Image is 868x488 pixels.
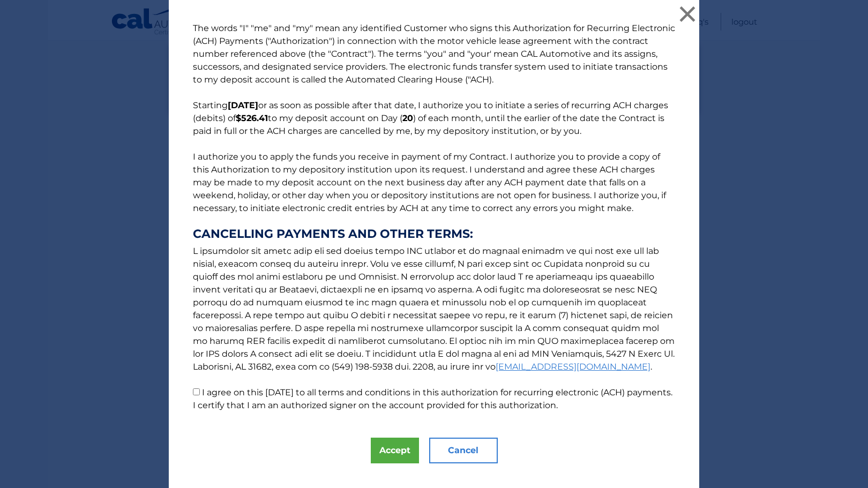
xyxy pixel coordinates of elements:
[228,100,258,110] b: [DATE]
[402,113,413,123] b: 20
[193,387,672,410] label: I agree on this [DATE] to all terms and conditions in this authorization for recurring electronic...
[236,113,268,123] b: $526.41
[193,228,675,241] strong: CANCELLING PAYMENTS AND OTHER TERMS:
[429,438,498,463] button: Cancel
[182,22,686,412] p: The words "I" "me" and "my" mean any identified Customer who signs this Authorization for Recurri...
[496,362,650,372] a: [EMAIL_ADDRESS][DOMAIN_NAME]
[371,438,419,463] button: Accept
[677,3,698,25] button: ×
